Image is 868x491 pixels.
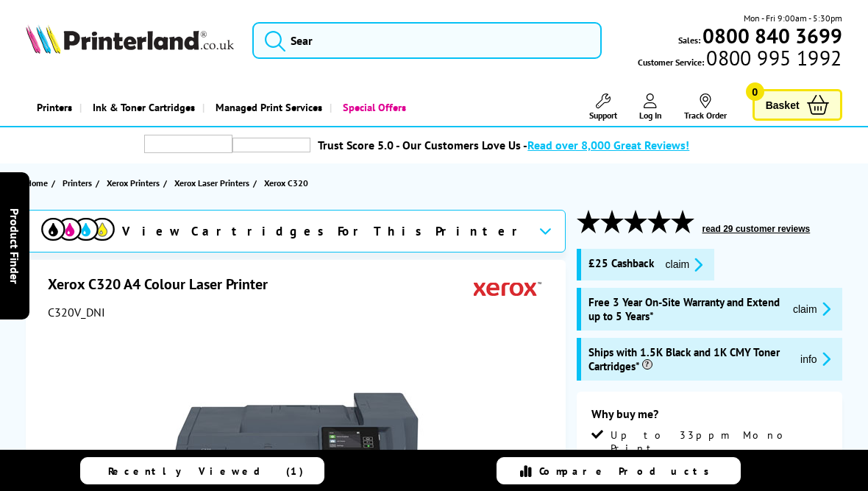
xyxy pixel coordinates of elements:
span: Product Finder [7,208,22,283]
a: Home [26,175,51,191]
a: 0800 840 3699 [700,29,842,43]
a: Xerox Printers [107,175,163,191]
span: Xerox C320 [264,177,308,188]
span: £25 Cashback [588,256,654,273]
button: promo-description [789,300,835,317]
img: Xerox [474,275,541,302]
span: Sales: [678,33,700,47]
b: 0800 840 3699 [702,22,842,49]
a: Trust Score 5.0 - Our Customers Love Us -Read over 8,000 Great Reviews! [318,138,689,152]
span: Ink & Toner Cartridges [93,88,195,126]
button: promo-description [796,350,835,367]
span: Printers [63,175,92,191]
button: promo-description [661,256,708,273]
a: Compare Products [497,457,741,484]
span: Log In [639,110,662,121]
span: Support [589,110,617,121]
h1: Xerox C320 A4 Colour Laser Printer [48,275,282,294]
span: Home [26,175,48,191]
a: Xerox Laser Printers [174,175,253,191]
div: Why buy me? [591,406,828,428]
span: 0 [746,82,764,101]
a: Log In [639,93,662,121]
span: Read over 8,000 Great Reviews! [527,138,689,152]
a: Ink & Toner Cartridges [79,88,202,126]
span: Up to 33ppm Mono Print [611,428,828,455]
a: Managed Print Services [202,88,330,126]
a: Recently Viewed (1) [80,457,324,484]
img: trustpilot rating [144,135,232,153]
span: Xerox Laser Printers [174,175,249,191]
a: Special Offers [330,88,413,126]
img: cmyk-icon.svg [41,218,115,241]
span: C320V_DNI [48,305,105,319]
a: Track Order [684,93,727,121]
span: Compare Products [539,464,717,478]
a: Printers [63,175,96,191]
span: Free 3 Year On-Site Warranty and Extend up to 5 Years* [588,295,781,323]
span: Recently Viewed (1) [108,464,304,478]
input: Sear [252,22,602,59]
a: Printerland Logo [26,24,234,57]
span: Customer Service: [638,51,842,69]
span: Ships with 1.5K Black and 1K CMY Toner Cartridges* [588,345,789,373]
button: read 29 customer reviews [698,223,815,235]
img: trustpilot rating [232,138,310,152]
span: View Cartridges For This Printer [122,223,527,239]
span: Xerox Printers [107,175,160,191]
span: Basket [766,95,800,115]
img: Printerland Logo [26,24,234,54]
a: Printers [26,88,79,126]
span: 0800 995 1992 [704,51,842,65]
a: Basket 0 [753,89,842,121]
span: Mon - Fri 9:00am - 5:30pm [744,11,842,25]
a: Support [589,93,617,121]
